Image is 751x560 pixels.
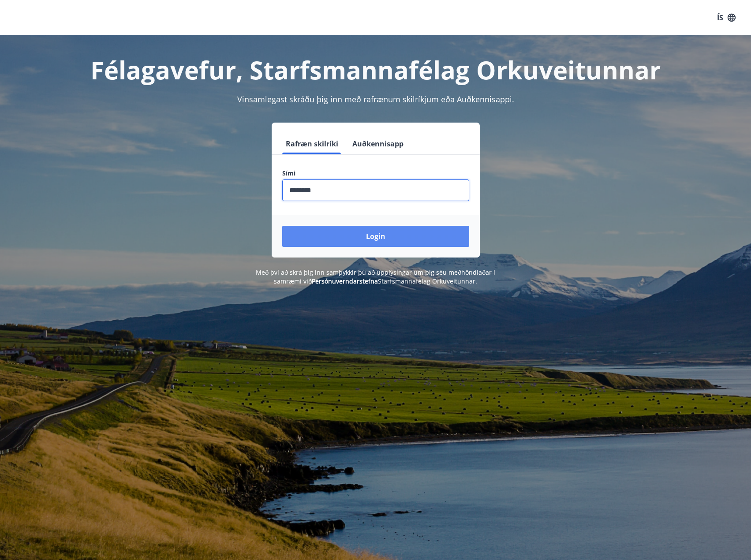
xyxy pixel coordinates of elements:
[282,133,342,154] button: Rafræn skilríki
[282,226,469,247] button: Login
[282,169,469,178] label: Sími
[712,10,740,26] button: ÍS
[237,94,514,105] span: Vinsamlegast skráðu þig inn með rafrænum skilríkjum eða Auðkennisappi.
[256,268,495,285] span: Með því að skrá þig inn samþykkir þú að upplýsingar um þig séu meðhöndlaðar í samræmi við Starfsm...
[69,53,683,86] h1: Félagavefur, Starfsmannafélag Orkuveitunnar
[312,277,378,285] a: Persónuverndarstefna
[349,133,407,154] button: Auðkennisapp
